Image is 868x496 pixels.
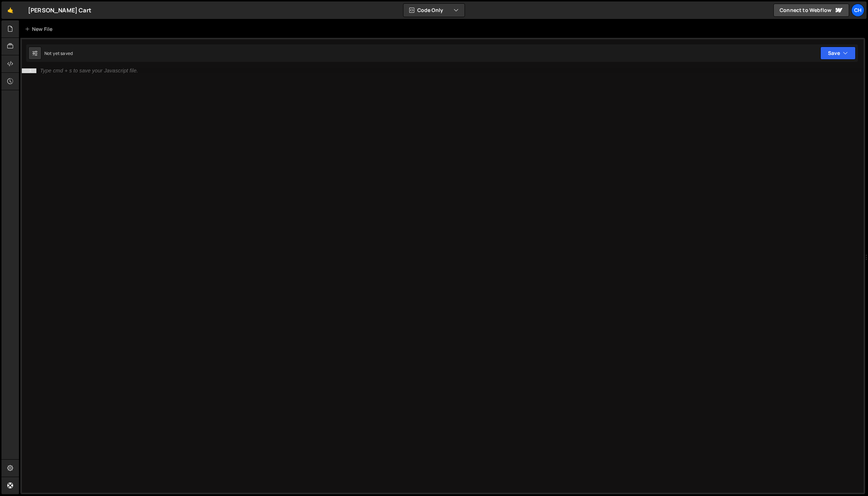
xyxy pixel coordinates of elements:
[773,4,849,17] a: Connect to Webflow
[403,4,465,17] button: Code Only
[1,1,19,19] a: 🤙
[44,50,73,56] div: Not yet saved
[820,47,856,60] button: Save
[25,25,55,33] div: New File
[22,68,36,73] div: 1
[28,6,91,15] div: [PERSON_NAME] Cart
[851,4,864,17] a: Ch
[40,69,138,73] div: Type cmd + s to save your Javascript file.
